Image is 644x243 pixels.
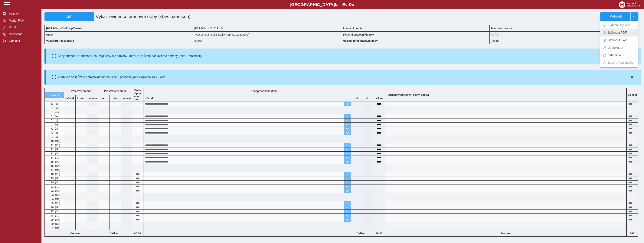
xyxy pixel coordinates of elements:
div: Výzk centrum počít. fyziky a zprac. dat (05200) [193,31,341,38]
span: Stáhnout PDF [608,31,627,34]
span: vrátit [53,93,59,96]
span: Možnosti [603,15,628,18]
span: Odemknout [608,54,623,57]
span: Stáhnout Excel [608,39,628,42]
span: 29. (Pá) [50,218,60,221]
b: celkem [87,97,98,100]
b: 168 [627,232,638,235]
b: konec [76,97,87,100]
div: 168 (h) [490,38,638,44]
span: 24. (Ne) [50,197,60,200]
b: Přestávka v práci [104,90,126,93]
span: 11. (Po) [50,144,60,147]
b: Doba odprac. mimo prac. [133,89,142,101]
b: Měsíční fond pracovní doby [343,39,378,42]
b: od [351,97,362,100]
b: Týdenní pracovní úvazek [343,33,374,36]
span: 22. (Pá) [50,189,60,192]
span: 20. (St) [50,181,59,184]
span: 1. (Pá) [50,102,59,105]
span: 17. (Ne) [50,169,60,172]
div: [PERSON_NAME] Ph.D. [193,25,341,31]
b: [PERSON_NAME] a příjmení [46,27,81,30]
span: 16. (So) [50,164,60,167]
b: Celkem: [98,232,132,235]
button: Možnosti [600,12,631,21]
h1: Výkaz evidence pracovní doby (stav: uzamčen) [94,12,293,21]
span: 5. (Út) [50,119,58,122]
b: od [98,97,109,100]
span: 15. (Pá) [50,160,60,163]
div: Časy příchodu a odchodu jsou vyplněny dle šablony, kterou si můžete nastavit dle potřeby (menu 'M... [58,54,203,58]
b: 80:00 [132,232,143,235]
span: Zpět [46,15,93,18]
span: 14. (Čt) [50,156,60,159]
b: celkem [121,97,132,100]
span: Modul PAM [8,19,38,22]
button: vrátit [45,92,64,98]
span: 27. (St) [50,210,59,213]
b: Útvar [46,33,53,36]
span: 9. (So) [50,135,59,138]
div: Pracovní smlouva [490,25,638,31]
b: Pracovní směna [71,90,91,93]
span: 19. (Út) [50,177,60,180]
b: Pracovní poměr [343,27,363,30]
span: D [349,2,352,7]
span: 2. (So) [50,106,59,109]
b: do [110,97,121,100]
b: 88:00 [373,232,385,235]
span: 13. (St) [50,152,59,155]
span: 8. (Pá) [50,131,59,134]
div: V tabulce se můžete pohybovat pomocí šipek, podobně jako v aplikaci MS Excel. [58,75,166,79]
span: Nápověda [8,33,38,36]
b: Celkem: [351,232,373,235]
b: začátek [64,97,75,100]
b: do [362,97,373,100]
span: Profil [8,26,38,29]
span: 23. (So) [50,193,60,196]
span: 25. (Po) [50,202,60,205]
span: 4. (Po) [50,115,59,118]
img: logo_web_su.png [619,1,640,8]
b: celkem [373,97,385,100]
span: 10. (Ne) [50,140,60,143]
div: 2025/8 [193,38,341,44]
b: Celkem: [64,232,87,235]
span: 6. (St) [50,123,58,126]
b: Výkaz pro rok a měsíc [46,39,74,42]
span: 21. (Čt) [50,185,60,188]
b: Souhrn: [501,232,511,235]
b: Poznámky (pracovní cesty, apod.) [385,93,430,96]
span: Výkazy [8,12,38,16]
div: 40 (h) [490,31,638,38]
b: Neodpracovaná doba [251,90,277,93]
span: 18. (Po) [50,173,60,176]
b: [GEOGRAPHIC_DATA] a - Evi [11,2,633,7]
span: 28. (Čt) [50,214,60,217]
button: Zpět [44,12,94,21]
span: 26. (Út) [50,206,60,209]
span: 12. (Út) [50,148,60,151]
span: t [335,2,336,7]
span: Odhlásit [8,39,38,43]
span: o [352,2,354,7]
b: Celkem [627,93,637,96]
span: 7. (Čt) [50,127,58,130]
b: důvod [145,97,153,100]
span: 31. (Ne) [50,226,60,229]
span: 30. (So) [50,222,60,225]
span: 3. (Ne) [50,111,59,114]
